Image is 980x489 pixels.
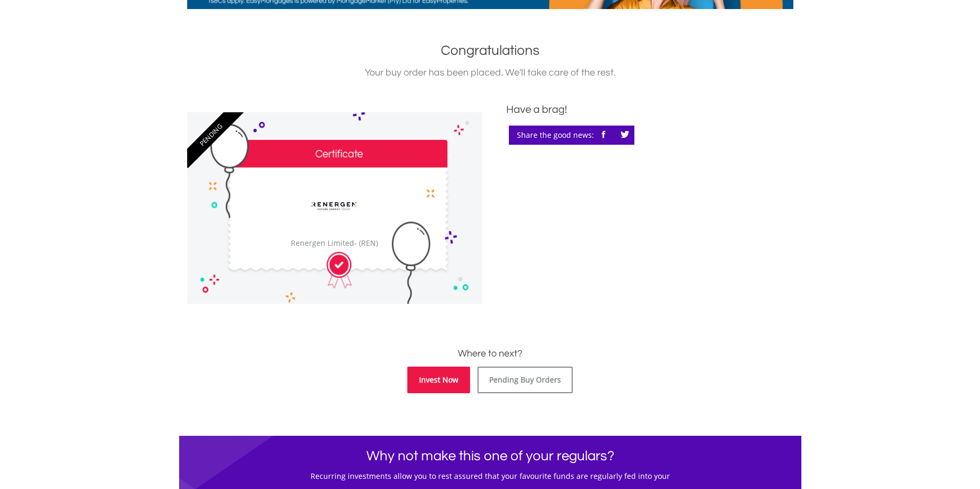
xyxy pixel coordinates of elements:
[283,238,386,248] div: Renergen Limited
[187,446,793,466] h1: Why not make this one of your regulars?
[187,65,793,80] div: Your buy order has been placed. We'll take care of the rest.
[296,178,373,233] img: EQU.ZA.REN.png
[187,41,793,60] h1: Congratulations
[187,346,793,361] h3: Where to next?
[509,126,634,145] div: Share the good news:
[478,367,573,393] a: Pending Buy Orders
[354,238,378,248] span: - (REN)
[506,102,793,118] div: Have a brag!
[187,471,793,482] h5: Recurring investments allow you to rest assured that your favourite funds are regularly fed into ...
[407,367,470,393] a: Invest Now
